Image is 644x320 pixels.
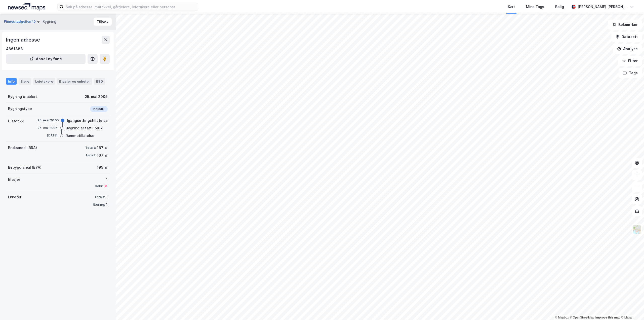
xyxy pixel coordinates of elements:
[97,145,108,151] div: 167 ㎡
[94,18,112,26] button: Tilbake
[8,94,37,100] div: Bygning etablert
[4,19,37,24] button: Finnestadgeilen 10
[59,79,90,84] div: Etasjer og enheter
[8,3,45,11] img: logo.a4113a55bc3d86da70a041830d287a7e.svg
[611,32,642,42] button: Datasett
[64,3,198,11] input: Søk på adresse, matrikkel, gårdeiere, leietakere eller personer
[613,44,642,54] button: Analyse
[97,152,108,158] div: 167 ㎡
[595,316,620,319] a: Improve this map
[8,106,32,112] div: Bygningstype
[94,195,105,199] div: Totalt:
[93,203,105,207] div: Næring:
[19,78,31,85] div: Eiere
[578,4,628,10] div: [PERSON_NAME] [PERSON_NAME]
[8,176,20,183] div: Etasjer
[8,145,37,151] div: Bruksareal (BRA)
[37,126,58,130] div: 25. mai 2005
[95,176,108,183] div: 1
[66,133,94,139] div: Rammetillatelse
[6,78,17,85] div: Info
[555,4,564,10] div: Bolig
[608,20,642,30] button: Bokmerker
[619,68,642,78] button: Tags
[85,94,108,100] div: 25. mai 2005
[94,78,105,85] div: ESG
[6,46,23,52] div: 4861388
[6,54,86,64] button: Åpne i ny fane
[86,153,96,157] div: Annet:
[618,56,642,66] button: Filter
[95,184,103,188] div: Heis:
[8,118,24,124] div: Historikk
[37,133,58,138] div: [DATE]
[37,118,59,123] div: 25. mai 2005
[555,316,569,319] a: Mapbox
[97,164,108,170] div: 195 ㎡
[67,118,108,124] div: Igangsettingstillatelse
[106,202,108,208] div: 1
[66,125,102,131] div: Bygning er tatt i bruk
[619,296,644,320] iframe: Chat Widget
[526,4,544,10] div: Mine Tags
[619,296,644,320] div: Kontrollprogram for chat
[508,4,515,10] div: Kart
[632,225,642,234] img: Z
[106,194,108,200] div: 1
[85,146,96,150] div: Totalt:
[8,194,21,200] div: Enheter
[570,316,594,319] a: OpenStreetMap
[33,78,55,85] div: Leietakere
[43,19,56,25] div: Bygning
[6,36,41,44] div: Ingen adresse
[8,164,42,170] div: Bebygd areal (BYA)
